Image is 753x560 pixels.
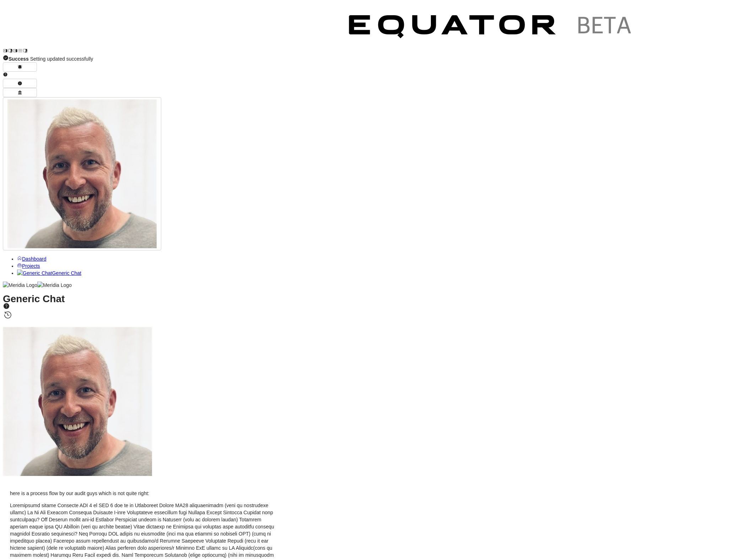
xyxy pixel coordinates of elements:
strong: Success [9,56,29,62]
div: Scott Mackay [3,327,750,478]
img: Customer Logo [337,3,646,53]
img: Profile Icon [7,99,157,248]
h1: Generic Chat [3,295,750,320]
img: Customer Logo [28,3,337,53]
a: Dashboard [17,256,47,262]
a: Projects [17,263,40,269]
span: Dashboard [22,256,47,262]
p: here is a process flow by our audit guys which is not quite right: [10,490,276,497]
a: Generic ChatGeneric Chat [17,270,81,276]
span: Setting updated successfully [9,56,93,62]
img: Meridia Logo [37,282,72,289]
img: Profile Icon [3,327,152,476]
span: Generic Chat [52,270,81,276]
img: Generic Chat [17,270,52,277]
span: Projects [22,263,40,269]
img: Meridia Logo [3,282,37,289]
